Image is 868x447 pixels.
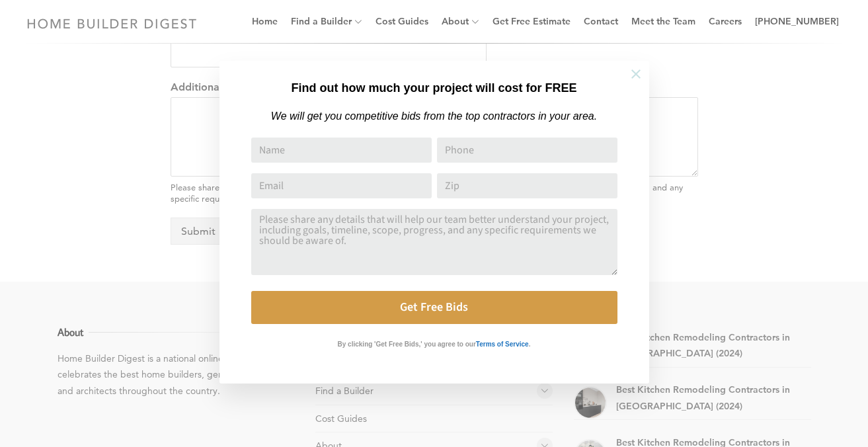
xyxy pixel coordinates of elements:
button: Get Free Bids [251,291,617,324]
textarea: Comment or Message [251,209,617,275]
input: Zip [437,173,617,198]
input: Email Address [251,173,432,198]
button: Close [613,51,659,97]
a: Terms of Service [476,337,529,348]
input: Phone [437,138,617,163]
strong: . [529,341,531,348]
input: Name [251,138,432,163]
strong: By clicking 'Get Free Bids,' you agree to our [338,341,476,348]
strong: Find out how much your project will cost for FREE [291,81,576,95]
em: We will get you competitive bids from the top contractors in your area. [271,110,597,122]
strong: Terms of Service [476,341,529,348]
